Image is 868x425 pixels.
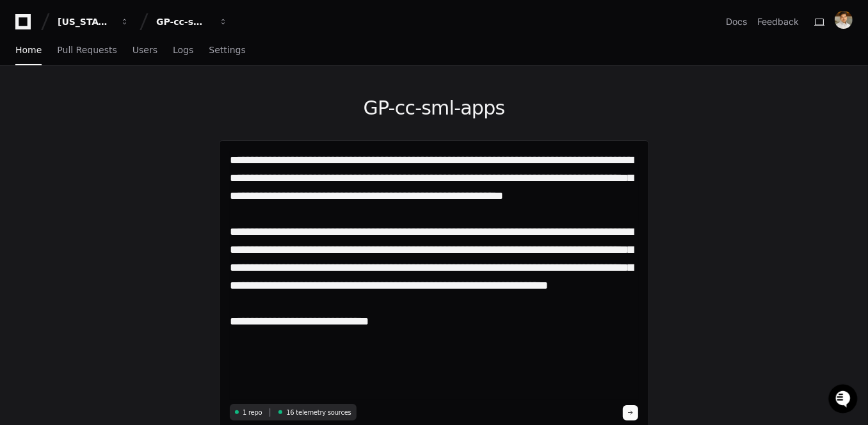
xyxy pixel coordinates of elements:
span: Users [133,46,157,54]
span: 16 telemetry sources [286,408,351,417]
a: Powered byPylon [90,134,155,144]
span: Settings [209,46,245,54]
span: Pylon [127,134,155,144]
iframe: Open customer support [827,383,862,417]
div: Start new chat [44,95,210,108]
a: Settings [209,36,245,65]
div: [US_STATE] Pacific [58,15,113,28]
button: [US_STATE] Pacific [52,10,134,33]
a: Home [15,36,42,65]
span: Pull Requests [57,46,117,54]
img: PlayerZero [13,13,38,38]
img: avatar [835,11,853,29]
a: Pull Requests [57,36,117,65]
span: Home [15,46,42,54]
button: Feedback [757,15,799,28]
button: GP-cc-sml-apps [151,10,233,33]
a: Logs [173,36,193,65]
div: We're available if you need us! [44,108,162,118]
button: Start new chat [218,99,233,115]
span: 1 repo [243,408,262,417]
h1: GP-cc-sml-apps [219,97,649,120]
span: Logs [173,46,193,54]
div: GP-cc-sml-apps [156,15,211,28]
div: Welcome [13,51,233,72]
a: Users [133,36,157,65]
img: 1736555170064-99ba0984-63c1-480f-8ee9-699278ef63ed [13,95,36,118]
a: Docs [726,15,747,28]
